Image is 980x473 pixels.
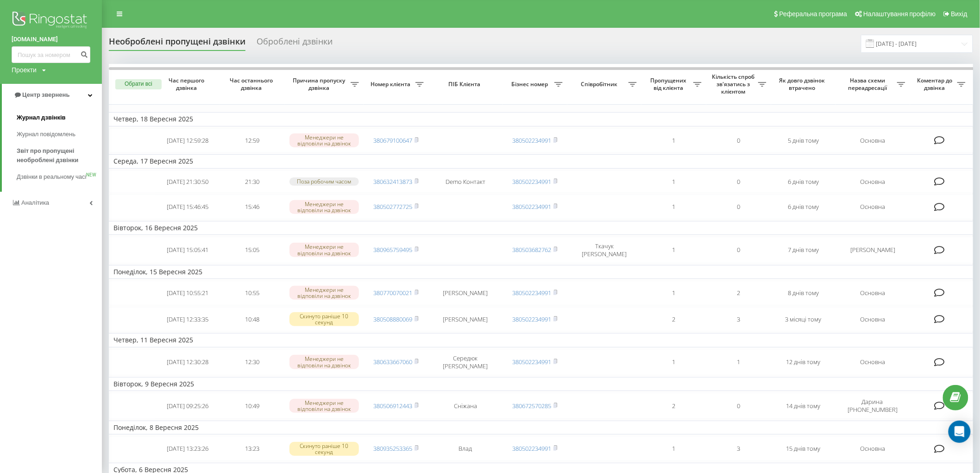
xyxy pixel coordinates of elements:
a: Дзвінки в реальному часіNEW [17,169,102,185]
td: [DATE] 13:23:26 [155,436,220,461]
td: Середюк [PERSON_NAME] [428,349,503,375]
a: 380502234991 [512,136,551,145]
a: Звіт про пропущені необроблені дзвінки [17,143,102,169]
td: 12:59 [220,128,285,153]
td: [DATE] 12:30:28 [155,349,220,375]
a: 380502772725 [373,202,412,211]
td: 10:48 [220,307,285,332]
span: Дзвінки в реальному часі [17,172,86,182]
a: Центр звернень [2,84,102,106]
td: Ткачук [PERSON_NAME] [567,237,641,263]
td: Дарина [PHONE_NUMBER] [836,393,910,419]
td: 2 [641,307,706,332]
div: Оброблені дзвінки [257,37,333,51]
a: 380672570285 [512,402,551,410]
td: 2 [641,393,706,419]
a: 380503682762 [512,246,551,254]
td: 14 днів тому [771,393,836,419]
td: [DATE] 21:30:50 [155,170,220,193]
td: [DATE] 15:46:45 [155,195,220,219]
td: [DATE] 09:25:26 [155,393,220,419]
span: Як довго дзвінок втрачено [779,77,829,91]
div: Менеджери не відповіли на дзвінок [289,243,359,257]
td: Основна [836,281,910,305]
span: Журнал повідомлень [17,130,75,139]
span: Журнал дзвінків [17,113,66,122]
a: 380506912443 [373,402,412,410]
td: Основна [836,307,910,332]
span: Співробітник [572,81,628,88]
td: Основна [836,436,910,461]
td: 0 [706,170,771,193]
a: 380965759495 [373,246,412,254]
span: Час першого дзвінка [163,77,213,91]
span: Вихід [951,10,967,18]
td: 1 [641,349,706,375]
span: Коментар до дзвінка [915,77,957,91]
td: [PERSON_NAME] [428,307,503,332]
td: Demo Контакт [428,170,503,193]
td: 3 [706,307,771,332]
div: Поза робочим часом [289,177,359,185]
td: 2 [706,281,771,305]
td: Основна [836,195,910,219]
td: 12 днів тому [771,349,836,375]
a: 380679100647 [373,136,412,145]
span: Бізнес номер [507,81,554,88]
a: 380502234991 [512,202,551,211]
span: Налаштування профілю [863,10,936,18]
td: [DATE] 12:59:28 [155,128,220,153]
td: [DATE] 10:55:21 [155,281,220,305]
td: 3 місяці тому [771,307,836,332]
a: [DOMAIN_NAME] [12,35,90,44]
div: Скинуто раніше 10 секунд [289,442,359,456]
td: 1 [706,349,771,375]
td: 0 [706,195,771,219]
span: Аналiтика [21,199,49,206]
td: 5 днів тому [771,128,836,153]
span: Назва схеми переадресації [841,77,897,91]
td: [DATE] 12:33:35 [155,307,220,332]
td: 15:46 [220,195,285,219]
span: Кількість спроб зв'язатись з клієнтом [711,73,758,95]
div: Проекти [12,65,37,75]
a: 380770070021 [373,289,412,297]
td: Основна [836,170,910,193]
td: 1 [641,281,706,305]
input: Пошук за номером [12,46,90,63]
td: [PERSON_NAME] [836,237,910,263]
td: Cніжана [428,393,503,419]
td: 6 днів тому [771,170,836,193]
td: 1 [641,237,706,263]
button: Обрати всі [115,79,162,89]
a: 380633667060 [373,358,412,366]
a: Журнал повідомлень [17,126,102,143]
td: 0 [706,393,771,419]
div: Необроблені пропущені дзвінки [109,37,245,51]
span: Причина пропуску дзвінка [289,77,351,91]
td: 13:23 [220,436,285,461]
td: Влад [428,436,503,461]
td: 3 [706,436,771,461]
td: [DATE] 15:05:41 [155,237,220,263]
a: 380502234991 [512,315,551,323]
td: 10:49 [220,393,285,419]
div: Менеджери не відповіли на дзвінок [289,286,359,300]
span: Звіт про пропущені необроблені дзвінки [17,146,97,165]
td: [PERSON_NAME] [428,281,503,305]
a: 380508880069 [373,315,412,323]
td: 0 [706,128,771,153]
td: 10:55 [220,281,285,305]
td: 12:30 [220,349,285,375]
div: Open Intercom Messenger [949,421,971,443]
a: 380502234991 [512,177,551,186]
span: Центр звернень [22,91,69,98]
td: 1 [641,436,706,461]
span: Пропущених від клієнта [646,77,693,91]
td: 6 днів тому [771,195,836,219]
span: ПІБ Клієнта [436,81,495,88]
td: 21:30 [220,170,285,193]
td: 1 [641,195,706,219]
div: Менеджери не відповіли на дзвінок [289,355,359,369]
a: Журнал дзвінків [17,109,102,126]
